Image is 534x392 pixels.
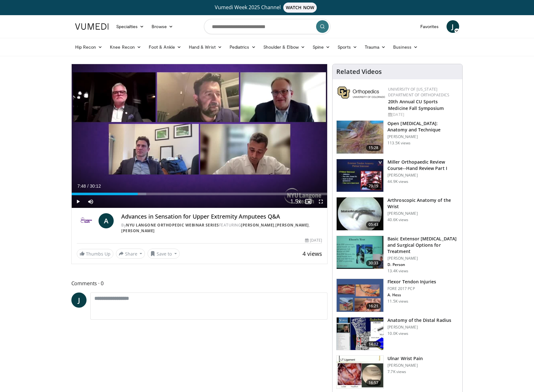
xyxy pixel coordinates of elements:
[75,23,109,30] img: VuMedi Logo
[71,292,87,308] a: J
[309,41,334,53] a: Spine
[121,222,322,234] div: By FEATURING , ,
[337,197,383,230] img: a6f1be81-36ec-4e38-ae6b-7e5798b3883c.150x105_q85_crop-smart_upscale.jpg
[361,41,390,53] a: Trauma
[387,331,408,336] p: 10.0K views
[71,279,328,287] span: Comments 0
[388,112,457,118] div: [DATE]
[305,238,322,243] div: [DATE]
[275,222,309,228] a: [PERSON_NAME]
[387,179,408,184] p: 44.9K views
[447,20,459,33] a: J
[387,141,411,146] p: 113.5K views
[87,184,89,189] span: /
[387,292,436,298] p: A. Hess
[148,20,177,33] a: Browse
[337,279,383,312] img: 7006d695-e87b-44ca-8282-580cfbaead39.150x105_q85_crop-smart_upscale.jpg
[226,41,260,53] a: Pediatrics
[338,87,385,99] img: 355603a8-37da-49b6-856f-e00d7e9307d3.png.150x105_q85_autocrop_double_scale_upscale_version-0.2.png
[106,41,145,53] a: Knee Recon
[387,217,408,222] p: 40.6K views
[366,260,381,266] span: 30:33
[387,120,459,133] h3: Open [MEDICAL_DATA]: Anatomy and Technique
[84,195,97,208] button: Mute
[387,317,451,323] h3: Anatomy of the Distal Radius
[303,250,322,257] span: 4 views
[147,249,180,259] button: Save to
[116,249,145,259] button: Share
[387,236,459,255] h3: Basic Extensor [MEDICAL_DATA] and Surgical Options for Treatment
[302,195,315,208] button: Enable picture-in-picture mode
[387,256,459,261] p: [PERSON_NAME]
[121,228,155,233] a: [PERSON_NAME]
[366,341,381,347] span: 14:02
[283,3,317,13] span: WATCH NOW
[388,87,449,98] a: University of [US_STATE] Department of Orthopaedics
[337,236,383,269] img: bed40874-ca21-42dc-8a42-d9b09b7d8d58.150x105_q85_crop-smart_upscale.jpg
[337,121,383,154] img: Bindra_-_open_carpal_tunnel_2.png.150x105_q85_crop-smart_upscale.jpg
[336,159,459,192] a: 79:19 Miller Orthopaedic Review Course--Hand Review Part I [PERSON_NAME] 44.9K views
[204,19,330,34] input: Search topics, interventions
[387,159,459,172] h3: Miller Orthopaedic Review Course--Hand Review Part I
[387,325,451,330] p: [PERSON_NAME]
[336,197,459,231] a: 05:43 Arthroscopic Anatomy of the Wrist [PERSON_NAME] 40.6K views
[77,184,86,189] span: 7:48
[72,195,84,208] button: Play
[336,120,459,154] a: 15:28 Open [MEDICAL_DATA]: Anatomy and Technique [PERSON_NAME] 113.5K views
[387,299,408,304] p: 11.5K views
[336,236,459,274] a: 30:33 Basic Extensor [MEDICAL_DATA] and Surgical Options for Treatment [PERSON_NAME] D. Person 13...
[260,41,309,53] a: Shoulder & Elbow
[336,68,382,75] h4: Related Videos
[387,268,408,274] p: 13.4K views
[315,195,327,208] button: Fullscreen
[387,279,436,285] h3: Flexor Tendon Injuries
[417,20,443,33] a: Favorites
[289,195,302,208] button: Playback Rate
[334,41,361,53] a: Sports
[99,213,114,228] a: A
[337,317,383,350] img: 275696_0000_1.png.150x105_q85_crop-smart_upscale.jpg
[72,193,327,195] div: Progress Bar
[126,222,219,228] a: NYU Langone Orthopedic Webinar Series
[387,197,459,210] h3: Arthroscopic Anatomy of the Wrist
[366,183,381,189] span: 79:19
[387,369,406,374] p: 7.7K views
[336,279,459,312] a: 16:21 Flexor Tendon Injuries FORE 2017 PCP A. Hess 11.5K views
[387,262,459,267] p: D. Person
[145,41,185,53] a: Foot & Ankle
[77,249,113,259] a: Thumbs Up
[185,41,226,53] a: Hand & Wrist
[387,134,459,139] p: [PERSON_NAME]
[336,355,459,389] a: 16:57 Ulnar Wrist Pain [PERSON_NAME] 7.7K views
[337,356,383,389] img: 9e2d7bb5-a255-4baa-9754-2880e8670947.150x105_q85_crop-smart_upscale.jpg
[366,145,381,151] span: 15:28
[387,286,436,291] p: FORE 2017 PCP
[388,99,444,111] a: 20th Annual CU Sports Medicine Fall Symposium
[76,3,458,13] a: Vumedi Week 2025 ChannelWATCH NOW
[366,303,381,309] span: 16:21
[241,222,274,228] a: [PERSON_NAME]
[387,363,423,368] p: [PERSON_NAME]
[366,380,381,386] span: 16:57
[121,213,322,220] h4: Advances in Sensation for Upper Extremity Amputees Q&A
[366,221,381,228] span: 05:43
[387,173,459,178] p: [PERSON_NAME]
[387,211,459,216] p: [PERSON_NAME]
[90,184,101,189] span: 30:12
[387,355,423,362] h3: Ulnar Wrist Pain
[337,159,383,192] img: miller_1.png.150x105_q85_crop-smart_upscale.jpg
[336,317,459,351] a: 14:02 Anatomy of the Distal Radius [PERSON_NAME] 10.0K views
[72,64,327,208] video-js: Video Player
[112,20,148,33] a: Specialties
[77,213,96,228] img: NYU Langone Orthopedic Webinar Series
[389,41,422,53] a: Business
[71,41,106,53] a: Hip Recon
